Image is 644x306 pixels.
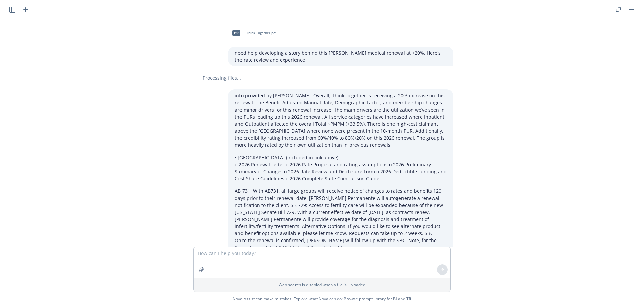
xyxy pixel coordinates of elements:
p: need help developing a story behind this [PERSON_NAME] medical renewal at +20%. Here's the rate r... [235,49,447,63]
p: • [GEOGRAPHIC_DATA] (included in link above) o 2026 Renewal Letter o 2026 Rate Proposal and ratin... [235,154,447,182]
p: AB 731: With AB731, all large groups will receive notice of changes to rates and benefits 120 day... [235,187,447,293]
a: TR [406,296,411,302]
div: Processing files... [196,74,453,81]
span: pdf [232,30,240,35]
p: info provided by [PERSON_NAME]: Overall, Think Together is receiving a 20% increase on this renew... [235,92,447,148]
span: Nova Assist can make mistakes. Explore what Nova can do: Browse prompt library for and [233,292,411,306]
span: Think Together.pdf [246,31,276,35]
a: BI [393,296,397,302]
div: pdfThink Together.pdf [228,25,278,41]
p: Web search is disabled when a file is uploaded [198,282,446,288]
